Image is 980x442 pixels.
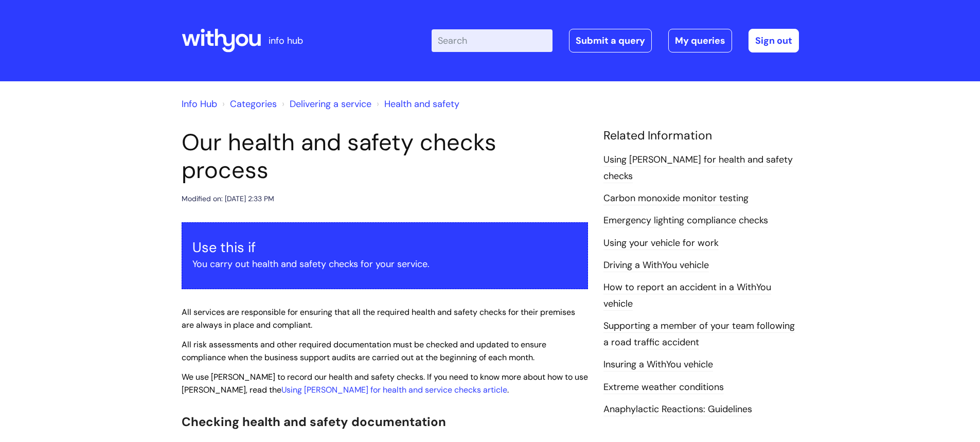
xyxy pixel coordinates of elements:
[384,98,459,110] a: Health and safety
[182,192,274,205] div: Modified on: [DATE] 2:33 PM
[749,29,799,52] a: Sign out
[220,96,277,112] li: Solution home
[182,372,588,395] span: We use [PERSON_NAME] to record our health and safety checks. If you need to know more about how t...
[432,29,799,52] div: | -
[603,192,749,205] a: Carbon monoxide monitor testing
[603,129,799,143] h4: Related Information
[603,358,713,372] a: Insuring a WithYou vehicle
[603,214,768,227] a: Emergency lighting compliance checks
[192,256,577,272] p: You carry out health and safety checks for your service.
[182,98,217,110] a: Info Hub
[279,96,371,112] li: Delivering a service
[230,98,277,110] a: Categories
[281,384,507,395] a: Using [PERSON_NAME] for health and service checks article
[374,96,459,112] li: Health and safety
[182,307,575,330] span: All services are responsible for ensuring that all the required health and safety checks for thei...
[603,403,752,416] a: Anaphylactic Reactions: Guidelines
[668,29,732,52] a: My queries
[182,414,446,430] span: Checking health and safety documentation
[603,259,709,272] a: Driving a WithYou vehicle
[569,29,652,52] a: Submit a query
[603,153,793,183] a: Using [PERSON_NAME] for health and safety checks
[290,98,371,110] a: Delivering a service
[269,32,303,49] p: info hub
[603,320,795,349] a: Supporting a member of your team following a road traffic accident
[603,237,719,250] a: Using your vehicle for work
[192,239,577,256] h3: Use this if
[182,339,546,363] span: All risk assessments and other required documentation must be checked and updated to ensure compl...
[432,29,553,52] input: Search
[182,129,588,184] h1: Our health and safety checks process
[603,381,724,394] a: Extreme weather conditions
[603,281,771,311] a: How to report an accident in a WithYou vehicle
